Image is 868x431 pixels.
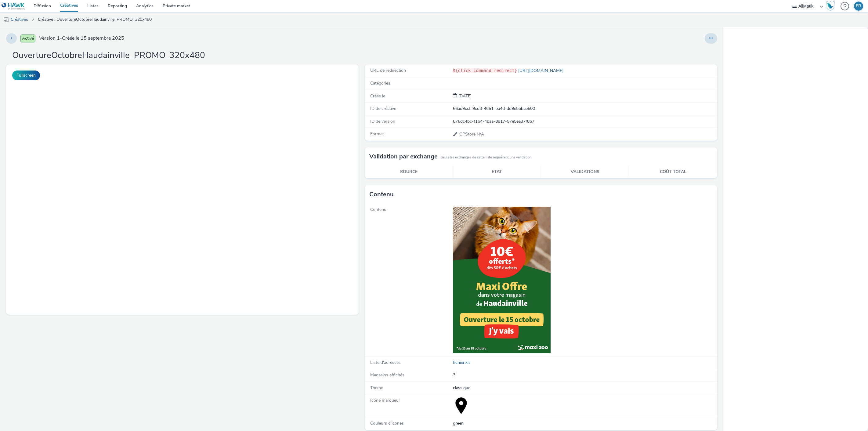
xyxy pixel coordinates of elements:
[826,1,837,11] a: Hawk Academy
[629,166,717,178] th: Coût total
[370,397,400,403] span: Icone marqueur
[369,190,394,199] h3: Contenu
[453,118,717,125] div: 076dc4bc-f1b4-4baa-8817-57e5ea37f8b7
[453,397,469,414] img: data:image/png;base64,iVBORw0KGgoAAAANSUhEUgAAAEAAAABACAQAAAAAYLlVAAAABGdBTUEAALGPC/xhBQAAACBjSFJ...
[370,93,385,99] span: Créée le
[3,17,9,23] img: mobile
[369,152,438,161] h3: Validation par exchange
[39,35,124,42] span: Version 1 - Créée le 15 septembre 2025
[453,360,473,366] a: fichier.xls
[453,420,717,426] div: green
[856,2,861,11] div: ER
[517,68,566,74] a: [URL][DOMAIN_NAME]
[457,93,472,99] div: Création 15 septembre 2025, 15:31
[35,12,155,27] a: Créative : OuvertureOctobreHaudainville_PROMO_320x480
[12,71,40,80] button: Fullscreen
[370,385,383,391] span: Thème
[541,166,629,178] th: Validations
[459,131,484,137] span: N/A
[453,207,551,353] img: https://tabmo-cdn.s3.eu-west-1.amazonaws.com/hawk.tabmo.io/organizations/7500e0ea-ede6-43cd-a5f7-...
[370,207,386,212] span: Contenu
[2,2,25,10] img: undefined Logo
[457,93,472,99] span: [DATE]
[370,67,406,73] span: URL de redirection
[12,50,205,61] h1: OuvertureOctobreHaudainville_PROMO_320x480
[459,131,477,137] span: GPStore
[453,372,717,378] div: 3
[453,385,717,391] div: classique
[453,106,717,112] div: 66ad9ccf-9cd3-4651-ba4d-dd9e5bbae500
[453,166,541,178] th: Etat
[370,106,396,111] span: ID de créative
[370,420,404,426] span: Couleurs d'icones
[370,131,384,137] span: Format
[453,68,517,73] code: ${click_command_redirect}
[20,34,35,42] span: Activé
[370,80,390,86] span: Catégories
[826,1,835,11] img: Hawk Academy
[441,155,531,160] small: Seuls les exchanges de cette liste requièrent une validation
[370,118,395,124] span: ID de version
[370,372,404,378] span: Magasins affichés
[370,360,401,365] span: Liste d'adresses
[365,166,453,178] th: Source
